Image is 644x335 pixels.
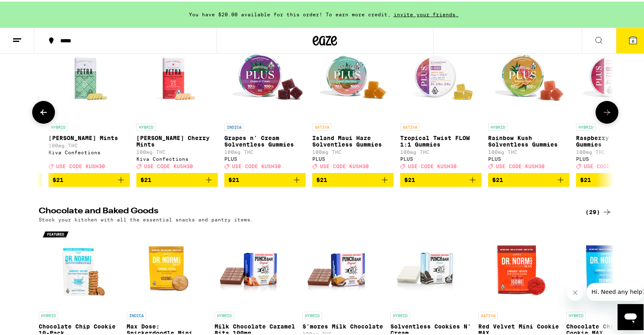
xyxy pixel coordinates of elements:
[5,6,59,12] span: Hi. Need any help?
[224,133,306,146] p: Grapes n' Cream Solventless Gummies
[400,155,482,160] div: PLUS
[136,36,218,118] img: Kiva Confections - Petra Tart Cherry Mints
[189,10,391,15] span: You have $20.00 available for this order! To earn more credit,
[478,310,498,317] p: SATIVA
[39,310,58,317] p: HYBRID
[391,10,462,15] span: invite your friends.
[39,322,120,335] p: Chocolate Chip Cookie 10-Pack
[576,122,596,129] p: HYBRID
[320,162,369,167] span: USE CODE KUSH30
[48,141,130,147] p: 100mg THC
[136,148,218,153] p: 100mg THC
[224,36,306,118] img: PLUS - Grapes n' Cream Solventless Gummies
[56,162,105,167] span: USE CODE KUSH30
[488,36,570,118] img: PLUS - Rainbow Kush Solventless Gummies
[136,36,218,171] a: Open page for Petra Tart Cherry Mints from Kiva Confections
[390,322,472,335] p: Solventless Cookies N' Cream
[48,36,130,171] a: Open page for Petra Moroccan Mints from Kiva Confections
[136,133,218,146] p: [PERSON_NAME] Cherry Mints
[144,162,193,167] span: USE CODE KUSH30
[302,330,384,335] p: 100mg THC
[215,310,234,317] p: HYBRID
[302,322,384,328] p: S'mores Milk Chocolate
[48,122,68,129] p: HYBRID
[488,133,570,146] p: Rainbow Kush Solventless Gummies
[224,171,306,185] button: Add to bag
[400,148,482,153] p: 100mg THC
[136,155,218,160] div: Kiva Confections
[39,206,572,215] h2: Chocolate and Baked Goods
[312,36,394,118] img: PLUS - Island Maui Haze Solventless Gummies
[224,148,306,153] p: 100mg THC
[316,175,327,182] span: $21
[224,36,306,171] a: Open page for Grapes n' Cream Solventless Gummies from PLUS
[400,36,482,118] img: PLUS - Tropical Twist FLOW 1:1 Gummies
[400,171,482,185] button: Add to bag
[400,133,482,146] p: Tropical Twist FLOW 1:1 Gummies
[400,36,482,171] a: Open page for Tropical Twist FLOW 1:1 Gummies from PLUS
[53,175,64,182] span: $21
[404,175,415,182] span: $21
[312,155,394,160] div: PLUS
[127,310,146,317] p: INDICA
[584,162,633,167] span: USE CODE KUSH30
[39,215,254,221] p: Stock your kitchen with all the essential snacks and pantry items.
[488,155,570,160] div: PLUS
[390,225,472,306] img: Punch Edibles - Solventless Cookies N' Cream
[496,162,545,167] span: USE CODE KUSH30
[312,133,394,146] p: Island Maui Haze Solventless Gummies
[302,225,384,306] img: Punch Edibles - S'mores Milk Chocolate
[390,310,410,317] p: HYBRID
[127,225,208,306] img: Dr. Norm's - Max Dose: Snickerdoodle Mini Cookie - Indica
[224,155,306,160] div: PLUS
[48,36,130,118] img: Kiva Confections - Petra Moroccan Mints
[232,162,281,167] span: USE CODE KUSH30
[215,225,296,306] img: Punch Edibles - Milk Chocolate Caramel Bits 100mg
[140,175,151,182] span: $21
[312,122,332,129] p: SATIVA
[48,148,130,153] div: Kiva Confections
[408,162,457,167] span: USE CODE KUSH30
[478,225,560,306] img: Dr. Norm's - Red Velvet Mini Cookie MAX
[488,148,570,153] p: 100mg THC
[228,175,239,182] span: $21
[48,133,130,140] p: [PERSON_NAME] Mints
[478,322,560,335] p: Red Velvet Mini Cookie MAX
[567,283,583,299] iframe: Close message
[492,175,503,182] span: $21
[488,122,508,129] p: HYBRID
[618,302,644,328] iframe: Button to launch messaging window
[136,122,156,129] p: HYBRID
[312,171,394,185] button: Add to bag
[312,148,394,153] p: 100mg THC
[580,175,591,182] span: $21
[127,322,208,335] p: Max Dose: Snickerdoodle Mini Cookie - Indica
[585,206,612,215] a: (29)
[136,171,218,185] button: Add to bag
[488,171,570,185] button: Add to bag
[488,36,570,171] a: Open page for Rainbow Kush Solventless Gummies from PLUS
[224,122,244,129] p: INDICA
[632,37,634,42] span: 6
[215,322,296,335] p: Milk Chocolate Caramel Bits 100mg
[312,36,394,171] a: Open page for Island Maui Haze Solventless Gummies from PLUS
[39,225,120,306] img: Dr. Norm's - Chocolate Chip Cookie 10-Pack
[587,281,644,299] iframe: Message from company
[48,171,130,185] button: Add to bag
[302,310,322,317] p: HYBRID
[566,310,586,317] p: HYBRID
[400,122,420,129] p: SATIVA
